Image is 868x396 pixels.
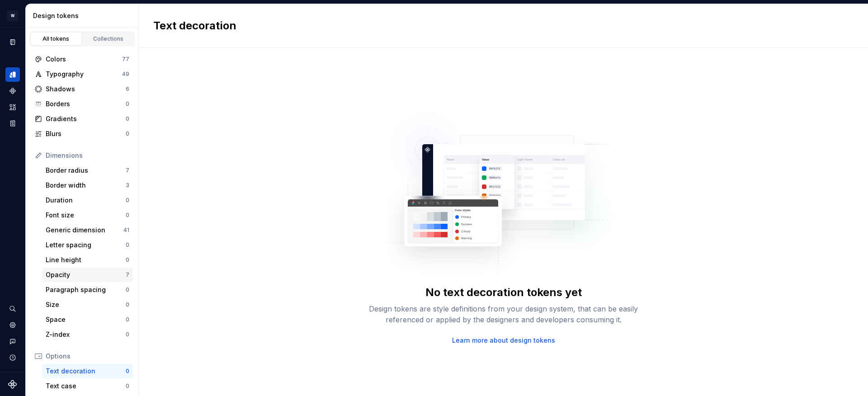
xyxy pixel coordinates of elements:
div: W [7,10,18,21]
div: No text decoration tokens yet [425,285,582,300]
a: Colors77 [31,52,133,66]
div: 0 [126,331,129,338]
a: Text case0 [42,379,133,393]
a: Components [5,84,20,98]
a: Design tokens [5,67,20,82]
div: Typography [46,70,122,79]
div: Generic dimension [46,226,123,235]
div: Text decoration [46,367,126,376]
div: 0 [126,368,129,375]
div: Dimensions [46,151,129,160]
div: Design tokens [33,11,135,20]
a: Letter spacing0 [42,238,133,252]
div: 0 [126,212,129,219]
div: 7 [126,167,129,174]
div: Text case [46,382,126,391]
a: Shadows6 [31,82,133,96]
div: 0 [126,286,129,293]
div: 0 [126,256,129,264]
button: Search ⌘K [5,302,20,316]
div: Size [46,300,126,309]
div: 6 [126,85,129,93]
div: Z-index [46,330,126,339]
a: Generic dimension41 [42,223,133,237]
div: 0 [126,100,129,108]
div: 3 [126,182,129,189]
div: 0 [126,197,129,204]
div: 0 [126,316,129,323]
div: Border width [46,181,126,190]
a: Assets [5,100,20,114]
button: W [2,6,24,25]
a: Border width3 [42,178,133,193]
div: Border radius [46,166,126,175]
div: 77 [122,56,129,63]
a: Gradients0 [31,112,133,126]
div: Paragraph spacing [46,285,126,294]
div: Duration [46,196,126,205]
a: Duration0 [42,193,133,207]
a: Storybook stories [5,116,20,131]
div: All tokens [33,35,79,42]
a: Learn more about design tokens [452,336,555,345]
div: 7 [126,271,129,278]
div: Shadows [46,85,126,94]
div: 0 [126,301,129,308]
h2: Text decoration [153,19,236,33]
a: Space0 [42,312,133,327]
div: 0 [126,241,129,249]
svg: Supernova Logo [8,380,17,389]
div: 49 [122,71,129,78]
div: Blurs [46,129,126,138]
a: Opacity7 [42,268,133,282]
a: Borders0 [31,97,133,111]
a: Text decoration0 [42,364,133,378]
div: Options [46,352,129,361]
div: Borders [46,99,126,108]
div: Opacity [46,270,126,279]
a: Documentation [5,35,20,49]
div: Font size [46,211,126,220]
a: Paragraph spacing0 [42,283,133,297]
div: Design tokens are style definitions from your design system, that can be easily referenced or app... [359,303,648,325]
div: Line height [46,255,126,264]
div: Space [46,315,126,324]
div: 0 [126,382,129,390]
a: Font size0 [42,208,133,222]
a: Border radius7 [42,163,133,178]
div: Letter spacing [46,240,126,250]
button: Contact support [5,334,20,349]
a: Z-index0 [42,327,133,342]
div: 0 [126,130,129,137]
div: Colors [46,55,122,64]
div: Gradients [46,114,126,123]
a: Blurs0 [31,127,133,141]
a: Size0 [42,297,133,312]
a: Settings [5,318,20,332]
a: Typography49 [31,67,133,81]
div: Collections [86,35,131,42]
div: 41 [123,226,129,234]
a: Line height0 [42,253,133,267]
div: 0 [126,115,129,123]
